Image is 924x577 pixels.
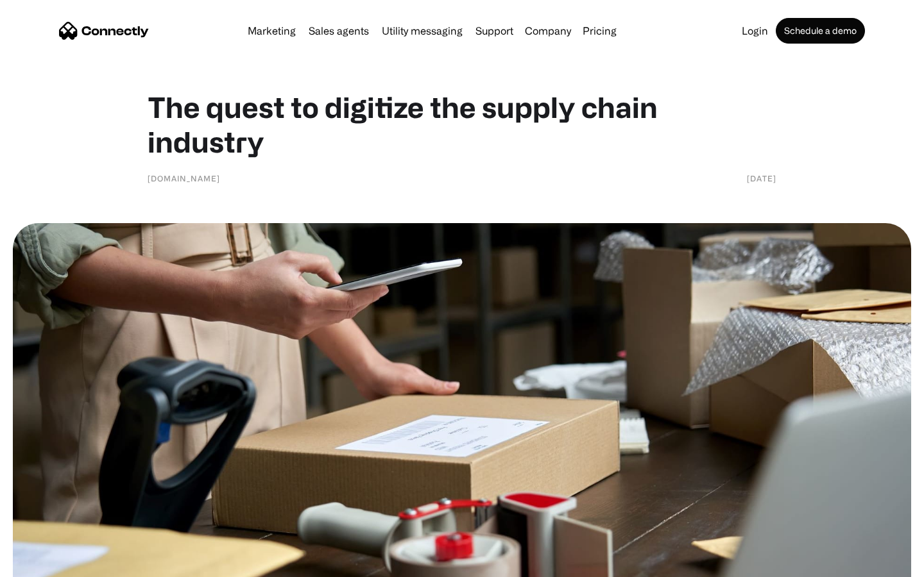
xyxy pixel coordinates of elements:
[13,555,77,573] aside: Language selected: English
[525,22,571,40] div: Company
[470,26,518,36] a: Support
[521,22,575,40] div: Company
[59,21,149,40] a: home
[26,555,77,573] ul: Language list
[148,90,776,159] h1: The quest to digitize the supply chain industry
[577,26,622,36] a: Pricing
[243,26,301,36] a: Marketing
[148,172,220,185] div: [DOMAIN_NAME]
[747,172,776,185] div: [DATE]
[737,26,773,36] a: Login
[377,26,468,36] a: Utility messaging
[776,18,865,44] a: Schedule a demo
[304,26,374,36] a: Sales agents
